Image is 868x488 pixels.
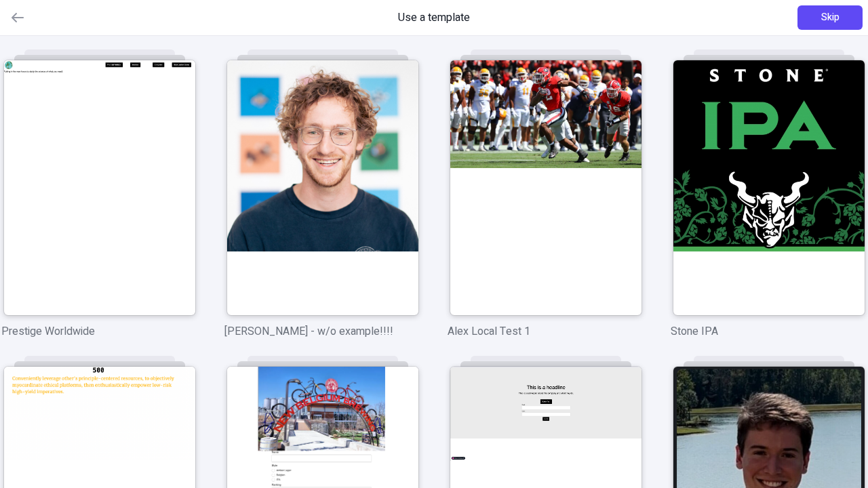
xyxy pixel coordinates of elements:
span: Skip [821,10,840,25]
span: Use a template [398,9,470,26]
button: Skip [797,5,863,30]
p: Alex Local Test 1 [448,323,644,340]
p: Stone IPA [671,323,867,340]
p: [PERSON_NAME] - w/o example!!!! [224,323,420,340]
p: Prestige Worldwide [1,323,197,340]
